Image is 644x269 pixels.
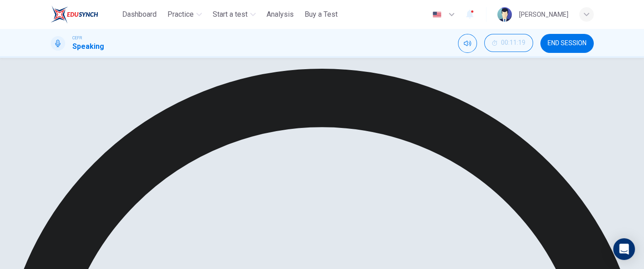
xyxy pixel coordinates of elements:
[72,35,82,41] span: CEFR
[613,238,635,260] div: Open Intercom Messenger
[484,34,533,52] button: 00:11:19
[548,40,587,47] span: END SESSION
[301,6,341,23] button: Buy a Test
[209,6,259,23] button: Start a test
[119,6,160,23] button: Dashboard
[431,11,443,18] img: en
[167,9,194,20] span: Practice
[484,34,533,53] div: Hide
[540,34,594,53] button: END SESSION
[122,9,157,20] span: Dashboard
[501,39,525,47] span: 00:11:19
[519,9,568,20] div: [PERSON_NAME]
[51,5,119,24] a: ELTC logo
[72,41,104,52] h1: Speaking
[51,5,98,24] img: ELTC logo
[263,6,297,23] button: Analysis
[213,9,248,20] span: Start a test
[305,9,338,20] span: Buy a Test
[164,6,205,23] button: Practice
[267,9,294,20] span: Analysis
[497,7,512,22] img: Profile picture
[458,34,477,53] div: Mute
